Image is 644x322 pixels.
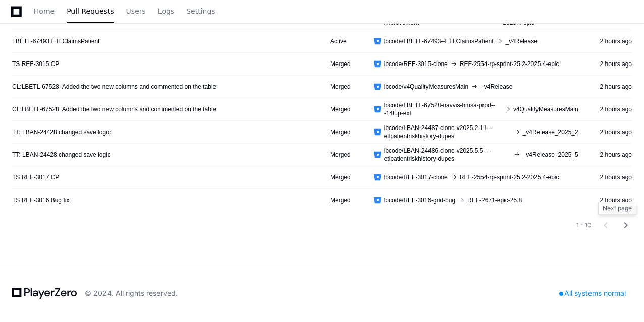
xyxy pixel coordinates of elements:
div: Merged [330,196,358,204]
div: Next page [598,202,636,215]
a: TS REF-3015 CP [12,60,59,68]
div: 2 hours ago [595,37,632,45]
div: © 2024. All rights reserved. [85,288,178,298]
span: lbcode/v4QualityMeasuresMain [384,83,468,91]
span: REF-2554-rp-sprint-25.2-2025.4-epic [460,173,559,181]
div: Merged [330,128,358,136]
div: Merged [330,173,358,181]
a: CL:LBETL-67528, Added the two new columns and commented on the table [12,83,216,91]
div: 2 hours ago [595,83,632,91]
span: _v4Release_2025_2 [523,128,578,136]
a: TS REF-3016 Bug fix [12,196,69,204]
div: 2 hours ago [595,196,632,204]
div: Merged [330,60,358,68]
span: lbcode/LBETL-67493--ETLClaimsPatient [384,37,494,45]
span: REF-2554-rp-sprint-25.2-2025.4-epic [460,60,559,68]
span: Home [34,8,55,14]
span: lbcode/REF-3017-clone [384,173,448,181]
a: CL:LBETL-67528, Added the two new columns and commented on the table [12,105,216,113]
span: lbcode/LBAN-24486-clone-v2025.5.5---etlpatientriskhistory-dupes [384,147,511,163]
span: Pull Requests [67,8,114,14]
span: Users [126,8,146,14]
a: TS REF-3017 CP [12,173,59,181]
a: TT: LBAN-24428 changed save logic [12,151,111,159]
div: Merged [330,83,358,91]
span: lbcode/LBETL-67528-navvis-hmsa-prod---14fup-ext [384,101,501,117]
div: Merged [330,151,358,159]
span: lbcode/REF-3016-grid-bug [384,196,455,204]
span: _v4Release_2025_5 [523,151,578,159]
span: v4QualityMeasuresMain [513,105,578,113]
span: Logs [158,8,174,14]
div: 2 hours ago [595,60,632,68]
span: lbcode/REF-3015-clone [384,60,448,68]
mat-icon: chevron_right [620,219,632,231]
span: _v4Release [505,37,537,45]
span: _v4Release [480,83,512,91]
span: REF-2671-epic-25.8 [467,196,522,204]
div: 2 hours ago [595,105,632,113]
div: 2 hours ago [595,151,632,159]
div: All systems normal [553,286,632,300]
div: 2 hours ago [595,173,632,181]
a: TT: LBAN-24428 changed save logic [12,128,111,136]
span: lbcode/LBAN-24487-clone-v2025.2.11---etlpatientriskhistory-dupes [384,124,511,140]
div: 2 hours ago [595,128,632,136]
a: LBETL-67493 ETLClaimsPatient [12,37,99,45]
div: 1 - 10 [576,221,592,229]
div: Active [330,37,358,45]
span: Settings [186,8,215,14]
div: Merged [330,105,358,113]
